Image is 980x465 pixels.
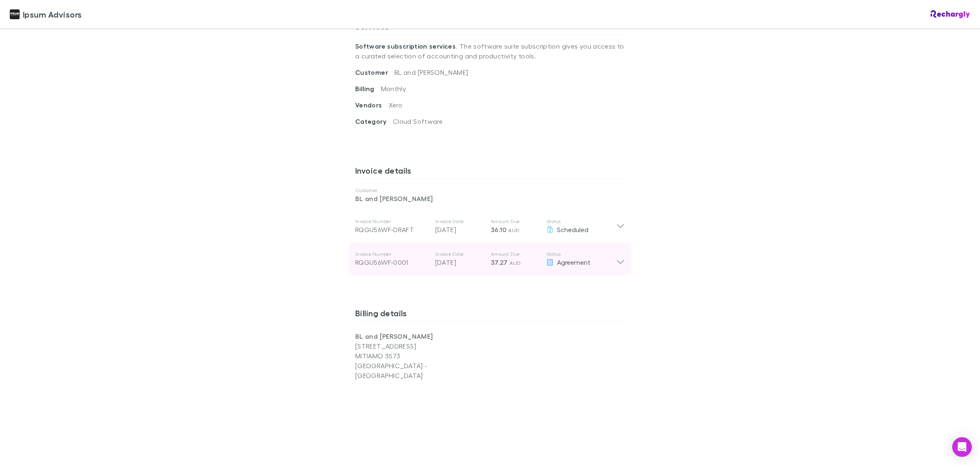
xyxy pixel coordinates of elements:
span: Category [355,117,393,125]
span: BL and [PERSON_NAME] [394,68,468,76]
span: Scheduled [557,226,588,233]
p: Invoice Number [355,251,429,257]
span: 36.10 [491,226,507,234]
p: [GEOGRAPHIC_DATA] - [GEOGRAPHIC_DATA] [355,361,490,380]
p: BL and [PERSON_NAME] [355,331,490,341]
span: Cloud Software [393,117,443,125]
p: [DATE] [435,225,484,235]
div: RQGU56WF-DRAFT [355,225,429,235]
span: Billing [355,85,381,93]
strong: Software subscription services [355,42,456,50]
div: Invoice NumberRQGU56WF-0001Invoice Date[DATE]Amount Due37.27 AUDStatusAgreement [349,243,631,275]
span: Customer [355,68,394,76]
p: Amount Due [491,218,540,225]
p: Status [546,218,616,225]
span: 37.27 [491,258,508,266]
p: Customer [355,187,625,194]
p: [STREET_ADDRESS] [355,341,490,351]
div: Open Intercom Messenger [952,437,972,457]
p: Invoice Date [435,251,484,257]
div: RQGU56WF-0001 [355,257,429,267]
img: Ipsum Advisors's Logo [10,9,20,19]
span: Agreement [557,258,590,266]
span: AUD [508,227,519,233]
span: Vendors [355,101,389,109]
img: Rechargly Logo [931,10,970,18]
span: Monthly [381,85,406,92]
span: AUD [510,260,521,266]
p: BL and [PERSON_NAME] [355,194,625,203]
h3: Billing details [355,308,625,321]
p: . The software suite subscription gives you access to a curated selection of accounting and produ... [355,35,625,67]
p: Amount Due [491,251,540,257]
p: MITIAMO 3573 [355,351,490,361]
p: Invoice Number [355,218,429,225]
p: Status [546,251,616,257]
span: Xero [389,101,402,109]
div: Invoice NumberRQGU56WF-DRAFTInvoice Date[DATE]Amount Due36.10 AUDStatusScheduled [349,210,631,243]
p: Invoice Date [435,218,484,225]
span: Ipsum Advisors [23,8,82,20]
p: [DATE] [435,257,484,267]
h3: Invoice details [355,165,625,179]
